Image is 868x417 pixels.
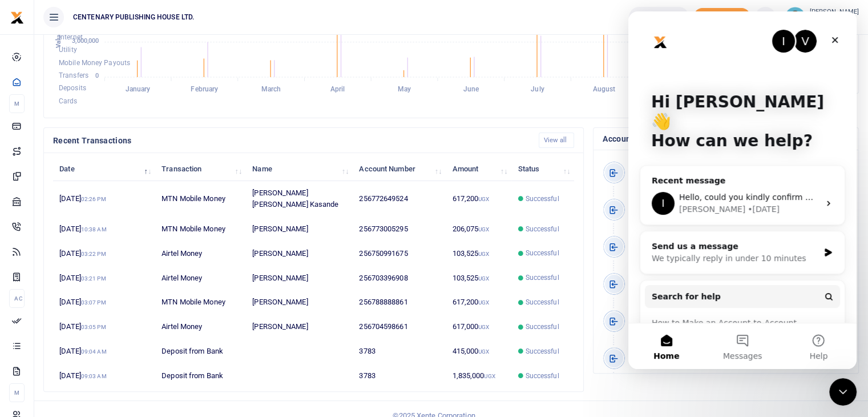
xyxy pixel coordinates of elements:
[11,219,217,263] div: Send us a messageWe typically reply in under 10 minutes
[76,312,152,358] button: Messages
[23,241,191,253] div: We typically reply in under 10 minutes
[353,217,446,242] td: 256773005295
[511,157,574,181] th: Status: activate to sort column ascending
[693,8,750,27] li: Toup your wallet
[155,157,246,181] th: Transaction: activate to sort column ascending
[59,46,77,54] span: Utility
[17,274,212,296] button: Search for help
[181,340,199,348] span: Help
[81,226,107,232] small: 10:38 AM
[95,340,134,348] span: Messages
[155,266,246,290] td: Airtel Money
[246,241,353,266] td: [PERSON_NAME]
[23,229,191,241] div: Send us a message
[155,181,246,216] td: MTN Mobile Money
[119,192,151,204] div: • [DATE]
[53,364,155,388] td: [DATE]
[693,8,750,27] span: Add money
[446,157,511,181] th: Amount: activate to sort column ascending
[59,97,78,105] span: Cards
[9,383,25,402] li: M
[155,364,246,388] td: Deposit from Bank
[829,378,857,406] iframe: Intercom live chat
[17,301,212,334] div: How to Make an Account-to-Account Transfer on Xente
[59,59,130,67] span: Mobile Money Payouts
[10,13,24,21] a: logo-small logo-large logo-large
[478,299,489,306] small: UGX
[531,85,544,93] tspan: July
[95,73,99,80] tspan: 0
[539,133,575,148] a: View all
[446,181,511,216] td: 617,200
[353,181,446,216] td: 256772649524
[53,339,155,364] td: [DATE]
[246,266,353,290] td: [PERSON_NAME]
[53,217,155,242] td: [DATE]
[53,290,155,315] td: [DATE]
[191,85,218,93] tspan: February
[9,289,25,308] li: Ac
[353,290,446,315] td: 256788888861
[25,340,51,348] span: Home
[51,181,358,190] span: Hello, could you kindly confirm whether the funds refelected on the account.
[53,266,155,290] td: [DATE]
[81,275,106,282] small: 03:21 PM
[526,322,559,332] span: Successful
[246,181,353,216] td: [PERSON_NAME] [PERSON_NAME] Kasande
[603,133,849,145] h4: Account Activity
[72,37,99,45] tspan: 3,000,000
[526,248,559,258] span: Successful
[446,364,511,388] td: 1,835,000
[246,315,353,339] td: [PERSON_NAME]
[478,275,489,282] small: UGX
[526,371,559,381] span: Successful
[624,7,693,27] li: Wallet ballance
[353,241,446,266] td: 256750991675
[246,157,353,181] th: Name: activate to sort column ascending
[353,339,446,364] td: 3783
[446,315,511,339] td: 617,000
[353,266,446,290] td: 256703396908
[81,299,106,306] small: 03:07 PM
[463,85,479,93] tspan: June
[155,241,246,266] td: Airtel Money
[478,196,489,202] small: UGX
[478,226,489,232] small: UGX
[810,7,859,17] small: [PERSON_NAME]
[23,279,92,291] span: Search for help
[53,315,155,339] td: [DATE]
[53,181,155,216] td: [DATE]
[526,346,559,356] span: Successful
[53,157,155,181] th: Date: activate to sort column descending
[261,85,281,93] tspan: March
[353,364,446,388] td: 3783
[196,18,217,39] div: Close
[478,324,489,330] small: UGX
[353,315,446,339] td: 256704598661
[246,290,353,315] td: [PERSON_NAME]
[155,315,246,339] td: Airtel Money
[23,306,191,330] div: How to Make an Account-to-Account Transfer on Xente
[59,85,86,93] span: Deposits
[446,241,511,266] td: 103,525
[629,7,689,27] a: UGX 645,129
[446,339,511,364] td: 415,000
[526,272,559,283] span: Successful
[446,217,511,242] td: 206,075
[526,224,559,234] span: Successful
[593,85,616,93] tspan: August
[155,290,246,315] td: MTN Mobile Money
[155,217,246,242] td: MTN Mobile Money
[398,85,411,93] tspan: May
[59,33,83,41] span: Internet
[53,134,530,147] h4: Recent Transactions
[51,192,117,204] div: [PERSON_NAME]
[628,11,857,369] iframe: Intercom live chat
